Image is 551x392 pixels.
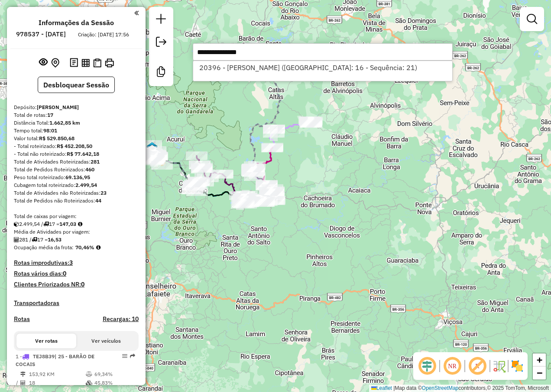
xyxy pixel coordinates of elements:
[236,196,257,204] div: Atividade não roteirizada - ARILDO ROBINSON
[63,270,66,277] strong: 0
[49,56,61,70] button: Centralizar mapa no depósito ou ponto de apoio
[103,315,139,323] h4: Recargas: 10
[523,10,541,28] a: Exibir filtros
[261,190,282,198] div: Atividade não roteirizada - COMERCIAL DIOGUENSE
[80,57,91,68] button: Visualizar relatório de Roteirização
[261,190,283,198] div: Atividade não roteirizada - BAR DO EDMUNDO
[94,379,135,387] td: 45,83%
[253,196,274,205] div: Atividade não roteirizada - SOUZA MINIMERCADO
[16,334,76,348] button: Ver rotas
[91,158,100,165] strong: 281
[76,334,136,348] button: Ver veículos
[14,150,139,158] div: - Total não roteirizado:
[537,367,542,378] span: −
[33,353,55,360] span: TEJ8B39
[252,196,273,205] div: Atividade não roteirizada - PeM NSR APARECIDA.
[14,237,19,242] i: Total de Atividades
[49,119,80,126] strong: 1.662,85 km
[85,166,94,173] strong: 460
[417,356,438,376] span: Ocultar deslocamento
[152,10,170,30] a: Nova sessão e pesquisa
[152,63,170,83] a: Criar modelo
[86,380,92,386] i: % de utilização da cubagem
[533,353,546,366] a: Zoom in
[537,354,542,365] span: +
[14,259,139,267] h4: Rotas improdutivas:
[14,111,139,119] div: Total de rotas:
[259,187,281,196] div: Atividade não roteirizada - COMER SANTA EFIGENIA
[14,135,139,142] div: Valor total:
[16,353,94,367] span: 1 -
[233,199,255,208] div: Atividade não roteirizada - </nomeFantasia><data
[134,8,139,18] a: Clique aqui para minimizar o painel
[29,370,85,379] td: 153,92 KM
[96,245,100,250] em: Média calculada utilizando a maior ocupação (%Peso ou %Cubagem) de cada rota da sessão. Rotas cro...
[371,385,392,391] a: Leaflet
[48,236,62,243] strong: 16,53
[193,61,452,74] ul: Option List
[65,174,90,180] strong: 69.136,95
[264,196,285,205] div: Atividade não roteirizada - MERC SAO JUDAS TADEU
[253,198,275,207] div: Atividade não roteirizada - Distrib Moreira
[57,143,92,149] strong: R$ 452.208,50
[14,189,139,197] div: Total de Atividades não Roteirizadas:
[16,30,66,38] h6: 978537 - [DATE]
[20,372,26,377] i: Distância Total
[533,366,546,379] a: Zoom out
[75,31,133,39] div: Criação: [DATE] 17:56
[67,151,99,157] strong: R$ 77.642,18
[14,299,139,307] h4: Transportadoras
[14,127,139,135] div: Tempo total:
[43,127,57,134] strong: 98:01
[14,103,139,111] div: Depósito:
[75,244,94,251] strong: 70,46%
[422,385,459,391] a: OpenStreetMap
[81,280,84,288] strong: 0
[14,119,139,127] div: Distância Total:
[39,19,114,27] h4: Informações da Sessão
[262,196,284,205] div: Atividade não roteirizada - HELEN MARCIAL LIMA
[39,135,75,141] strong: R$ 529.850,68
[261,189,282,198] div: Atividade não roteirizada - COMERCIAL DIOGUENSE
[14,212,139,220] div: Total de caixas por viagem:
[262,188,284,197] div: Atividade não roteirizada - OLIMPIC ESPORTES CLU
[16,353,94,367] span: | 25 - BARÃO DE COCAIS
[14,281,139,288] h4: Clientes Priorizados NR:
[14,166,139,174] div: Total de Pedidos Roteirizados:
[393,385,395,391] span: |
[20,380,26,386] i: Total de Atividades
[232,199,253,207] div: Atividade não roteirizada - REPUBLICA DO CHURRAS
[130,353,135,359] em: Rota exportada
[37,104,79,110] strong: [PERSON_NAME]
[16,379,20,387] td: /
[467,356,488,376] span: Exibir rótulo
[103,57,116,69] button: Imprimir Rotas
[95,197,101,204] strong: 44
[43,222,49,227] i: Total de rotas
[249,196,270,204] div: Atividade não roteirizada - BAR CARLAO DELIVERY
[14,270,139,277] h4: Rotas vários dias:
[14,220,139,228] div: 2.499,54 / 17 =
[14,142,139,150] div: - Total roteirizado:
[369,385,551,392] div: Map data © contributors,© 2025 TomTom, Microsoft
[122,353,127,359] em: Opções
[14,174,139,181] div: Peso total roteirizado:
[183,181,204,190] div: Atividade não roteirizada - SUP VILA IMPERIAL
[29,379,85,387] td: 18
[442,356,463,376] span: Ocultar NR
[14,315,30,323] a: Rotas
[510,359,524,373] img: Exibir/Ocultar setores
[193,61,452,74] li: [object Object]
[492,359,506,373] img: Fluxo de ruas
[14,222,19,227] i: Cubagem total roteirizado
[38,77,115,93] button: Desbloquear Sessão
[75,182,97,188] strong: 2.499,54
[86,372,92,377] i: % de utilização do peso
[37,56,49,70] button: Exibir sessão original
[14,197,139,205] div: Total de Pedidos não Roteirizados:
[59,221,76,227] strong: 147,03
[100,190,107,196] strong: 23
[14,228,139,236] div: Média de Atividades por viagem:
[91,57,103,69] button: Visualizar Romaneio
